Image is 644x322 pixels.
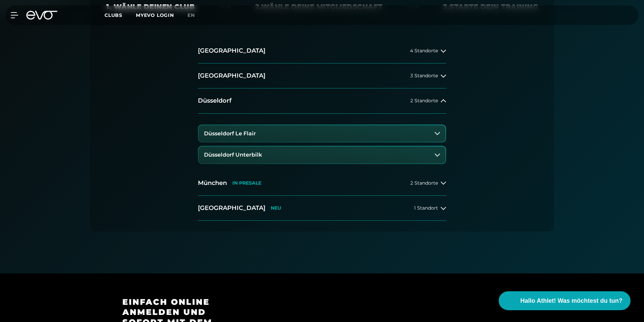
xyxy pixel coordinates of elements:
[499,291,631,310] button: Hallo Athlet! Was möchtest du tun?
[136,12,174,18] a: MYEVO LOGIN
[410,48,438,53] span: 4 Standorte
[187,11,203,19] a: en
[105,12,122,18] span: Clubs
[198,88,446,113] button: Düsseldorf2 Standorte
[198,196,446,221] button: [GEOGRAPHIC_DATA]NEU1 Standort
[198,47,265,55] h2: [GEOGRAPHIC_DATA]
[105,12,136,18] a: Clubs
[520,296,622,305] span: Hallo Athlet! Was möchtest du tun?
[271,205,281,211] p: NEU
[198,38,446,63] button: [GEOGRAPHIC_DATA]4 Standorte
[204,152,262,158] h3: Düsseldorf Unterbilk
[410,181,438,186] span: 2 Standorte
[204,131,256,137] h3: Düsseldorf Le Flair
[410,98,438,103] span: 2 Standorte
[198,63,446,88] button: [GEOGRAPHIC_DATA]3 Standorte
[198,97,232,105] h2: Düsseldorf
[198,179,227,187] h2: München
[198,171,446,196] button: MünchenIN PRESALE2 Standorte
[232,180,261,186] p: IN PRESALE
[198,204,265,212] h2: [GEOGRAPHIC_DATA]
[198,72,265,80] h2: [GEOGRAPHIC_DATA]
[199,125,445,142] button: Düsseldorf Le Flair
[199,146,445,163] button: Düsseldorf Unterbilk
[187,12,195,18] span: en
[410,73,438,78] span: 3 Standorte
[414,206,438,211] span: 1 Standort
